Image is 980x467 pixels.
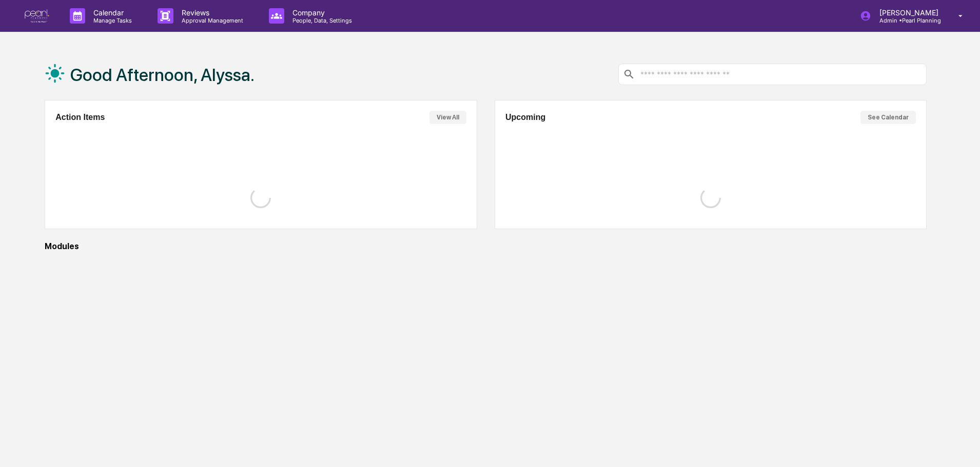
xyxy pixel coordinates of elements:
[70,65,254,85] h1: Good Afternoon, Alyssa.
[85,8,137,17] p: Calendar
[173,8,248,17] p: Reviews
[284,8,357,17] p: Company
[173,17,248,24] p: Approval Management
[860,111,916,124] button: See Calendar
[45,241,927,251] div: Modules
[25,9,49,23] img: logo
[284,17,357,24] p: People, Data, Settings
[85,17,137,24] p: Manage Tasks
[505,113,545,122] h2: Upcoming
[871,8,944,17] p: [PERSON_NAME]
[55,113,105,122] h2: Action Items
[429,111,466,124] button: View All
[871,17,944,24] p: Admin • Pearl Planning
